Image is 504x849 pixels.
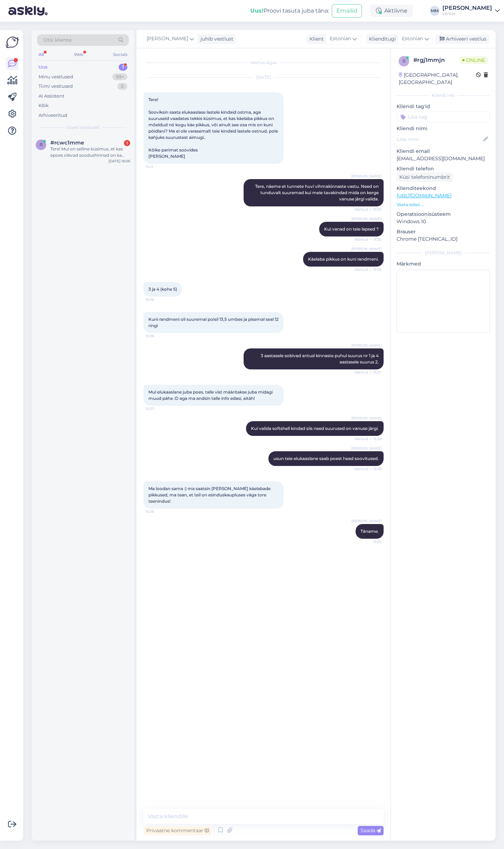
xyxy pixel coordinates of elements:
[308,256,379,262] span: Käelaba pikkus on kuni randmeni.
[146,509,172,514] span: 15:38
[397,218,490,225] p: Windows 10
[435,34,489,44] div: Arhiveeri vestlus
[355,436,381,441] span: Nähtud ✓ 15:38
[67,124,99,130] span: Uued vestlused
[146,164,172,169] span: 15:21
[370,5,413,17] div: Aktiivne
[351,446,381,451] span: [PERSON_NAME]
[397,125,490,132] p: Kliendi nimi
[143,59,384,66] div: Vestlus algas
[351,518,381,524] span: [PERSON_NAME]
[143,826,212,835] div: Privaatne kommentaar
[397,185,490,192] p: Klienditeekond
[37,50,45,59] div: All
[124,140,130,146] div: 1
[355,237,381,242] span: Nähtud ✓ 15:35
[397,228,490,235] p: Brauser
[112,50,129,59] div: Socials
[397,112,490,122] input: Lisa tag
[50,140,84,146] span: #rcwc1mme
[50,146,130,158] div: Tere! Mul on selline küsimus, et kas epoes olevad soodushinnad on ka vabrikupoes kohapeal? Või on...
[38,83,73,90] div: Tiimi vestlused
[397,211,490,218] p: Operatsioonisüsteem
[351,246,381,252] span: [PERSON_NAME]
[148,389,274,401] span: Mul elukaaslane juba poes, talle vist määritakse juba midagi muud pähe :D aga ma andsin talle inf...
[397,192,451,199] a: [URL][DOMAIN_NAME]
[442,5,500,16] a: [PERSON_NAME]Lenne
[351,174,381,179] span: [PERSON_NAME]
[360,827,381,834] span: Saada
[397,103,490,110] p: Kliendi tag'id
[148,97,279,159] span: Tere! Sooviksin saata elukaaslase lastele kindaid ostma, aga suuruseid vaadates tekkis küsimus, e...
[397,235,490,243] p: Chrome [TECHNICAL_ID]
[402,58,406,64] span: r
[148,317,280,328] span: Kuni randmeni oli suuremal poisil 13,5 umbes ja pisemal seal 12 ringi
[6,36,19,49] img: Askly Logo
[38,93,64,100] div: AI Assistent
[397,172,453,182] div: Küsi telefoninumbrit
[119,64,127,71] div: 1
[366,35,396,43] div: Klienditugi
[397,165,490,172] p: Kliendi telefon
[397,260,490,268] p: Märkmed
[397,148,490,155] p: Kliendi email
[330,35,351,43] span: Estonian
[40,142,43,147] span: r
[146,297,172,302] span: 15:36
[397,250,490,256] div: [PERSON_NAME]
[43,36,71,44] span: Otsi kliente
[397,135,482,143] input: Lisa nimi
[146,406,172,411] span: 15:37
[38,112,67,119] div: Arhiveeritud
[198,35,233,43] div: juhib vestlust
[117,83,127,90] div: 0
[250,7,329,15] div: Proovi tasuta juba täna:
[355,539,381,544] span: 15:39
[38,73,73,80] div: Minu vestlused
[351,216,381,221] span: [PERSON_NAME]
[255,184,380,201] span: Tere, näeme et tunnete huvi vihmakinnaste vastu. Need on tunduvalt suuremad kui meie tavakindad m...
[112,73,127,80] div: 99+
[442,11,492,16] div: Lenne
[397,92,490,99] div: Kliendi info
[351,416,381,421] span: [PERSON_NAME]
[397,201,490,208] p: Vaata edasi ...
[397,155,490,162] p: [EMAIL_ADDRESS][DOMAIN_NAME]
[332,4,362,17] button: Emailid
[355,267,381,272] span: Nähtud ✓ 15:35
[430,6,440,16] div: MM
[147,35,188,43] span: [PERSON_NAME]
[360,529,379,534] span: Täname.
[273,456,379,461] span: usun teie elukaaslane saab poest head soovitused.
[413,56,460,64] div: # rgj1mmjn
[355,370,381,375] span: Nähtud ✓ 15:37
[351,343,381,348] span: [PERSON_NAME]
[251,426,379,431] span: Kui valida softshell kindad siis need suurused on vanuse järgi.
[72,50,85,59] div: Web
[355,466,381,472] span: Nähtud ✓ 15:38
[355,207,381,212] span: Nähtud ✓ 15:35
[442,5,492,11] div: [PERSON_NAME]
[148,486,272,504] span: Ma loodan sama :) ma saatsin [PERSON_NAME] käelabade pikkused, ma tean, et teil on esinduskauplus...
[38,102,49,109] div: Kõik
[460,56,488,64] span: Online
[143,74,384,80] div: [DATE]
[148,286,177,292] span: 3 ja 4 (kohe 5)
[261,353,380,365] span: 3 aastasele sobivad antud kinnaste puhul suurus nr 1 ja 4 aastasele suurus 2.
[399,71,476,86] div: [GEOGRAPHIC_DATA], [GEOGRAPHIC_DATA]
[250,7,264,14] b: Uus!
[402,35,423,43] span: Estonian
[324,226,379,232] span: Kui vanad on teie lapsed ?
[146,333,172,339] span: 15:36
[38,64,48,71] div: Uus
[108,158,130,164] div: [DATE] 16:06
[307,35,324,43] div: Klient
